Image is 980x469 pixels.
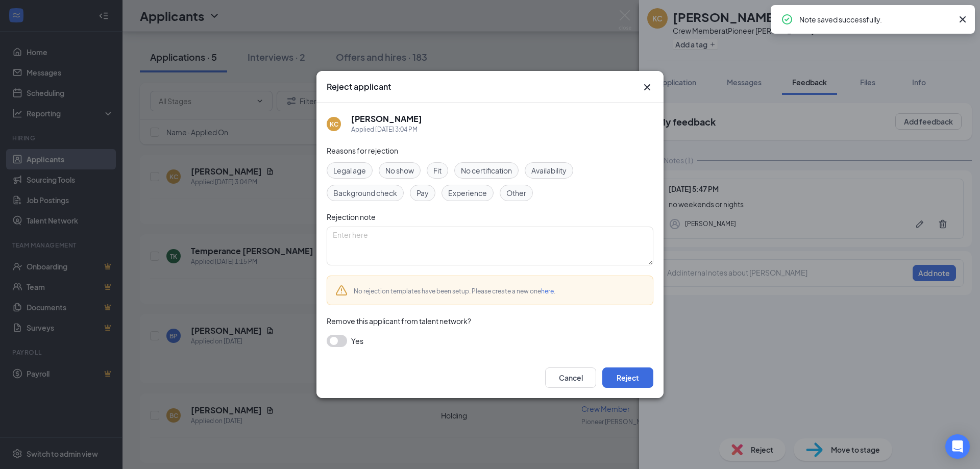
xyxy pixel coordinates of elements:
[945,434,970,459] div: Open Intercom Messenger
[799,13,952,26] div: Note saved successfully.
[333,187,397,199] span: Background check
[327,212,376,221] span: Rejection note
[351,125,422,135] div: Applied [DATE] 3:04 PM
[333,165,366,176] span: Legal age
[327,146,398,155] span: Reasons for rejection
[416,187,429,199] span: Pay
[531,165,567,176] span: Availability
[602,367,653,388] button: Reject
[545,367,596,388] button: Cancel
[330,120,338,129] div: KC
[327,316,471,326] span: Remove this applicant from talent network?
[433,165,442,176] span: Fit
[461,165,512,176] span: No certification
[541,287,554,295] a: here
[354,287,555,295] span: No rejection templates have been setup. Please create a new one .
[351,113,422,125] h5: [PERSON_NAME]
[641,81,653,93] button: Close
[641,81,653,93] svg: Cross
[781,13,793,26] svg: CheckmarkCircle
[327,81,391,92] h3: Reject applicant
[385,165,414,176] span: No show
[448,187,487,199] span: Experience
[506,187,526,199] span: Other
[335,284,348,297] svg: Warning
[351,335,363,347] span: Yes
[957,13,969,26] svg: Cross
